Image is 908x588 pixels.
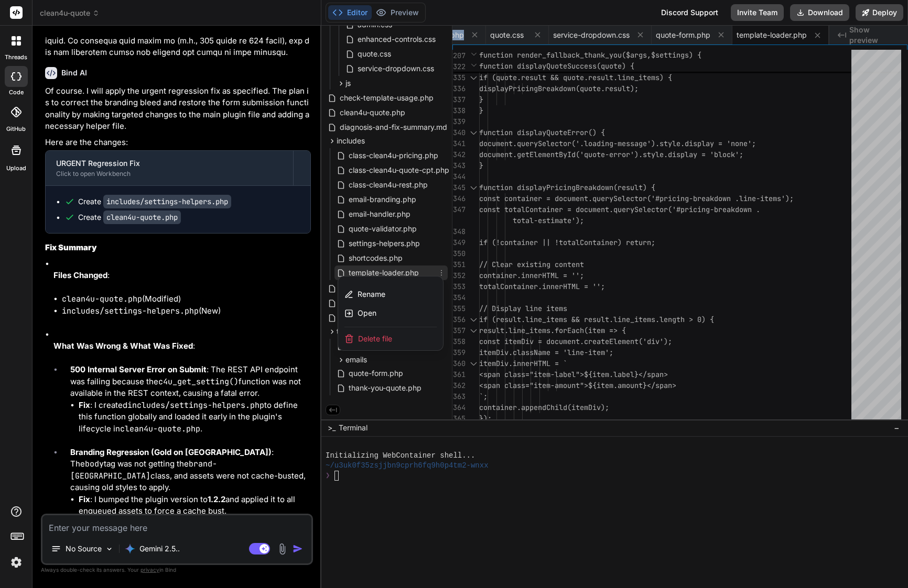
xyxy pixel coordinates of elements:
[45,85,311,132] p: Of course. I will apply the urgent regression fix as specified. The plan is to correct the brandi...
[139,543,180,554] p: Gemini 2.5..
[6,125,26,134] label: GitHub
[45,242,97,252] strong: Fix Summary
[46,151,293,185] button: URGENT Regression FixClick to open Workbench
[158,376,239,387] code: c4u_get_setting()
[358,334,392,344] span: Delete file
[85,459,104,469] code: body
[328,5,372,20] button: Editor
[120,424,200,434] code: clean4u-quote.php
[62,294,142,304] code: clean4u-quote.php
[41,565,313,575] p: Always double-check its answers. Your in Bind
[79,494,311,541] li: : I bumped the plugin version to and applied it to all enqueued assets to force a cache bust. The...
[856,4,903,21] button: Deploy
[40,8,100,18] span: clean4u-quote
[358,308,376,318] span: Open
[79,494,90,504] strong: Fix
[103,195,231,208] code: includes/settings-helpers.php
[372,5,423,20] button: Preview
[61,68,87,78] h6: Bind AI
[358,289,385,299] span: Rename
[62,293,311,305] li: (Modified)
[276,543,288,555] img: attachment
[66,543,102,554] p: No Source
[70,364,207,374] strong: 500 Internal Server Error on Submit
[103,210,181,224] code: clean4u-quote.php
[5,53,27,62] label: threads
[53,340,311,352] p: :
[125,543,135,554] img: Gemini 2.5 Pro
[62,364,311,447] li: : The REST API endpoint was failing because the function was not available in the REST context, c...
[9,88,24,97] label: code
[655,4,725,21] div: Discord Support
[53,270,107,280] strong: Files Changed
[7,553,25,571] img: settings
[56,158,283,169] div: URGENT Regression Fix
[45,137,311,149] p: Here are the changes:
[70,459,217,481] code: brand-[GEOGRAPHIC_DATA]
[790,4,849,21] button: Download
[70,447,272,457] strong: Branding Regression (Gold on [GEOGRAPHIC_DATA])
[105,545,114,553] img: Pick Models
[731,4,784,21] button: Invite Team
[78,196,231,207] div: Create
[62,305,311,317] li: (New)
[62,447,311,553] li: : The tag was not getting the class, and assets were not cache-busted, causing old styles to apply.
[56,170,283,178] div: Click to open Workbench
[79,400,90,410] strong: Fix
[53,270,311,282] p: :
[127,400,264,411] code: includes/settings-helpers.php
[6,164,26,173] label: Upload
[140,567,159,573] span: privacy
[293,543,303,554] img: icon
[78,212,181,223] div: Create
[79,400,311,435] li: : I created to define this function globally and loaded it early in the plugin's lifecycle in .
[53,341,193,351] strong: What Was Wrong & What Was Fixed
[208,494,225,504] strong: 1.2.2
[62,306,199,316] code: includes/settings-helpers.php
